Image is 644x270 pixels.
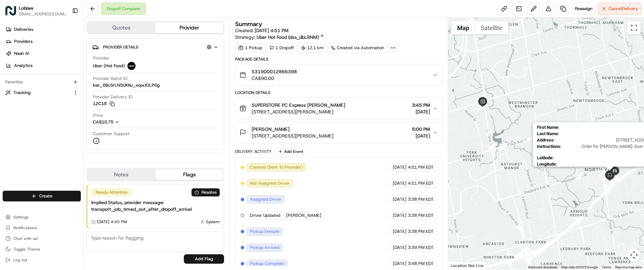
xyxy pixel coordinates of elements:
div: Start new chat [30,64,110,71]
span: [PERSON_NAME] [286,212,321,218]
a: 💻API Documentation [54,147,110,159]
span: [DATE] [393,261,407,267]
div: 8 [498,143,506,151]
button: Start new chat [114,66,122,74]
span: System [206,219,220,224]
div: 20 [610,177,618,184]
button: [EMAIL_ADDRESS][DOMAIN_NAME] [19,11,67,17]
span: Create [39,193,52,199]
button: Show satellite imagery [475,21,508,34]
span: Deliveries [14,26,33,32]
img: Liam S. [7,97,17,108]
div: 18 [609,179,616,186]
a: Powered byPylon [47,166,81,171]
button: SUPERSTORE PC Express [PERSON_NAME][STREET_ADDRESS][PERSON_NAME]3:45 PM[DATE] [235,98,442,119]
a: Tracking [5,90,70,96]
span: Customer Support [93,131,130,137]
a: Providers [3,36,84,47]
span: [DATE] [393,245,407,251]
button: Keyboard shortcuts [528,265,557,270]
div: Delivery Activity [235,149,272,154]
h3: Summary [235,21,262,27]
button: 531900012866398CA$90.00 [235,64,442,86]
a: Created via Automation [328,43,387,53]
span: Address : [537,138,554,143]
div: 6 [485,128,492,136]
div: 15 [601,174,609,182]
span: [DATE] 4:45 PM [97,219,127,224]
div: 📗 [7,150,12,156]
span: Pickup Complete [250,261,284,267]
div: 23 [609,178,616,186]
button: Flags [155,169,223,180]
div: 26 [610,174,618,182]
span: Chat with us! [13,236,38,241]
button: Quotes [87,22,155,33]
button: LoblawLoblaw[EMAIL_ADDRESS][DOMAIN_NAME] [3,3,69,19]
span: [DATE] [393,212,407,218]
span: Knowledge Base [13,150,51,156]
span: Log out [13,257,27,263]
div: 28 [611,175,619,182]
span: 3:38 PM EDT [408,196,434,202]
span: Pickup Arrived [250,245,279,251]
img: 5e9a9d7314ff4150bce227a61376b483.jpg [14,64,26,76]
span: API Documentation [63,150,108,156]
span: Nash AI [14,51,29,57]
span: Assigned Driver [250,196,281,202]
button: See all [104,86,122,94]
div: Needs Attention [91,188,132,196]
span: 4:51 PM EDT [408,180,434,186]
span: 10:49 AM [61,122,80,127]
img: Nash [7,7,20,20]
span: Not Assigned Driver [250,180,290,186]
img: Google [450,261,472,270]
button: Add Flag [184,254,224,264]
button: CancelDelivery [598,3,641,15]
span: • [56,104,58,109]
span: Provider Delivery ID [93,94,132,100]
button: Tracking [3,87,81,98]
img: Loblaw [5,5,16,16]
div: Implied Status, provider message: transport_job_timed_out_after_dropoff_arrival [91,199,220,212]
span: [DATE] [393,164,407,170]
span: Pickup Enroute [250,229,279,235]
span: bat_6BcSrLN5UKKu_eqwJOLP6g [93,82,160,88]
span: Pylon [67,166,81,171]
div: We're available if you need us! [30,71,92,76]
button: Provider [155,22,223,33]
span: 531900012866398 [252,68,297,75]
span: [STREET_ADDRESS][PERSON_NAME] [252,108,345,115]
button: [PERSON_NAME][STREET_ADDRESS][PERSON_NAME]5:00 PM[DATE] [235,122,442,143]
div: 24 [610,174,617,182]
button: Provider Details [92,41,218,53]
div: Strategy: [235,34,324,40]
button: Log out [3,255,81,265]
button: Toggle fullscreen view [627,21,641,34]
span: Instructions : [537,144,561,154]
div: Location Not Live [448,261,487,270]
div: Location Details [235,90,442,95]
img: uber-new-logo.jpeg [127,62,136,70]
span: Loblaw 12 agents [21,122,56,127]
span: CA$10.75 [93,119,113,125]
span: Reassign [575,6,592,12]
span: [PERSON_NAME] [21,104,54,109]
a: 📗Knowledge Base [4,147,54,159]
p: Welcome 👋 [7,27,122,37]
button: Notifications [3,223,81,233]
span: 6:28 PM [59,104,75,109]
div: 5 [476,103,484,110]
span: Toggle Theme [13,247,40,252]
span: Provider Batch ID [93,76,127,82]
div: Favorites [3,77,81,87]
span: Latitude : [537,155,553,160]
span: Loblaw [19,5,34,11]
a: Nash AI [3,48,84,59]
span: Tracking [13,90,31,96]
button: Notes [87,169,155,180]
span: [DATE] [393,180,407,186]
img: 1736555255976-a54dd68f-1ca7-489b-9aae-adbdc363a1c4 [7,64,19,76]
span: 5:00 PM [412,126,430,132]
